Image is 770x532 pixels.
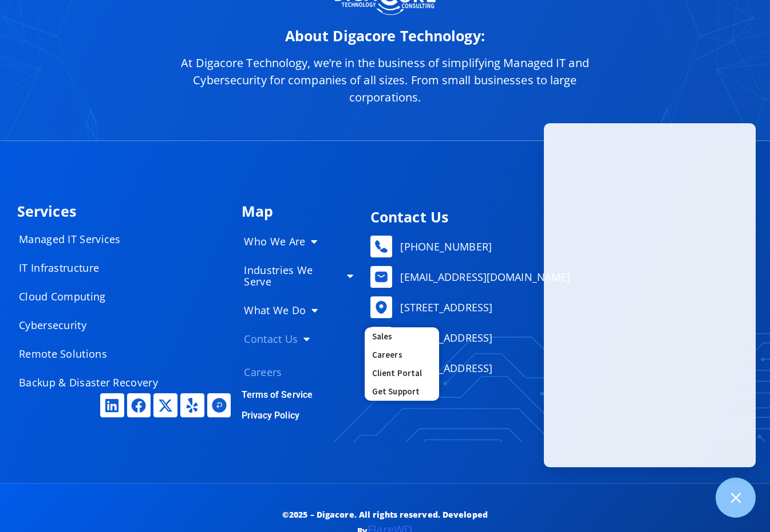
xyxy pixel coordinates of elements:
h4: Map [242,204,365,218]
a: Cloud Computing [7,285,179,308]
span: [PHONE_NUMBER] [397,238,491,255]
a: Industries We Serve [232,259,365,293]
span: [STREET_ADDRESS] [397,299,492,316]
nav: Menu [7,228,179,394]
a: Sales [365,327,439,346]
a: [STREET_ADDRESS] [370,296,747,318]
h2: About Digacore Technology: [162,29,609,43]
a: Terms of Service [242,389,313,400]
a: Contact Us [232,327,365,350]
a: Cybersecurity [7,314,179,337]
a: Careers [365,346,439,364]
nav: Menu [232,230,365,379]
a: Client Portal [365,364,439,382]
a: Remote Solutions [7,342,179,365]
p: At Digacore Technology, we’re in the business of simplifying Managed IT and Cybersecurity for com... [162,54,609,106]
a: Managed IT Services [7,228,179,251]
iframe: Chatgenie Messenger [544,123,756,467]
a: IT Infrastructure [7,256,179,279]
a: What We Do [232,299,365,322]
span: [STREET_ADDRESS] [397,329,492,346]
h4: Services [17,204,230,218]
a: Backup & Disaster Recovery [7,371,179,394]
a: Who We Are [232,230,365,253]
span: [EMAIL_ADDRESS][DOMAIN_NAME] [397,268,570,285]
span: [STREET_ADDRESS] [397,359,492,377]
a: Privacy Policy [242,410,299,421]
a: [PHONE_NUMBER] [370,236,747,257]
ul: Contact Us [365,327,439,401]
h4: Contact Us [370,210,747,224]
a: Get Support [365,382,439,401]
a: Careers [232,361,365,384]
a: [EMAIL_ADDRESS][DOMAIN_NAME] [370,266,747,288]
